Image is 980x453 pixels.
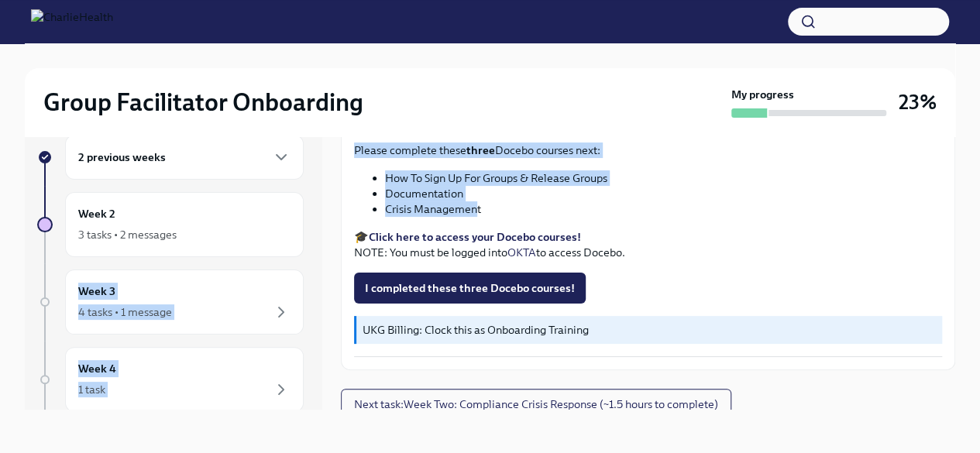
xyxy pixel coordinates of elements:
[731,87,794,102] strong: My progress
[78,149,166,166] h6: 2 previous weeks
[65,135,304,180] div: 2 previous weeks
[31,9,113,34] img: CharlieHealth
[341,389,731,420] button: Next task:Week Two: Compliance Crisis Response (~1.5 hours to complete)
[354,142,942,158] p: Please complete these Docebo courses next:
[363,322,936,338] p: UKG Billing: Clock this as Onboarding Training
[899,88,937,116] h3: 23%
[365,280,575,296] span: I completed these three Docebo courses!
[78,283,115,300] h6: Week 3
[78,360,116,377] h6: Week 4
[43,87,363,118] h2: Group Facilitator Onboarding
[78,382,105,397] div: 1 task
[78,205,115,222] h6: Week 2
[385,186,942,201] li: Documentation
[37,347,304,412] a: Week 41 task
[507,245,536,259] a: OKTA
[37,269,304,335] a: Week 34 tasks • 1 message
[37,192,304,257] a: Week 23 tasks • 2 messages
[385,170,942,186] li: How To Sign Up For Groups & Release Groups
[78,304,172,320] div: 4 tasks • 1 message
[369,230,581,244] a: Click here to access your Docebo courses!
[354,396,718,412] span: Next task : Week Two: Compliance Crisis Response (~1.5 hours to complete)
[354,229,942,260] p: 🎓 NOTE: You must be logged into to access Docebo.
[385,201,942,217] li: Crisis Management
[354,273,586,304] button: I completed these three Docebo courses!
[466,143,495,157] strong: three
[78,227,177,242] div: 3 tasks • 2 messages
